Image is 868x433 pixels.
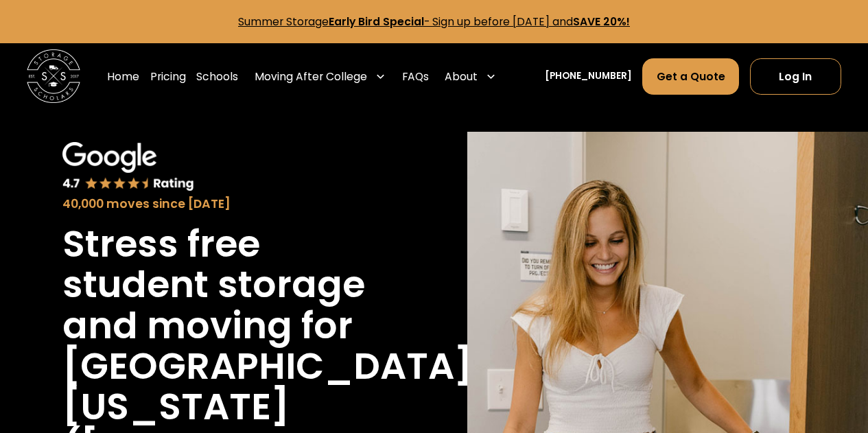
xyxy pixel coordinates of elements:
img: Google 4.7 star rating [62,142,194,192]
div: 40,000 moves since [DATE] [62,195,384,213]
a: Get a Quote [642,58,739,95]
div: Moving After College [249,58,391,95]
div: About [439,58,502,95]
a: Schools [196,58,238,95]
a: Pricing [150,58,186,95]
div: About [445,69,478,84]
strong: SAVE 20%! [573,14,630,29]
a: Summer StorageEarly Bird Special- Sign up before [DATE] andSAVE 20%! [238,14,630,29]
a: Log In [750,58,841,95]
div: Moving After College [255,69,367,84]
strong: Early Bird Special [329,14,424,29]
h1: Stress free student storage and moving for [62,224,384,345]
a: FAQs [402,58,429,95]
a: [PHONE_NUMBER] [545,69,632,84]
a: Home [107,58,139,95]
img: Storage Scholars main logo [27,49,80,103]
